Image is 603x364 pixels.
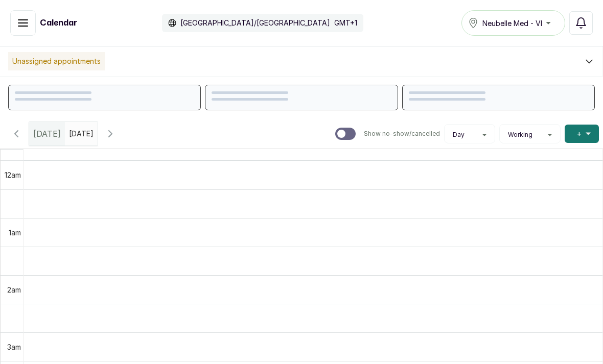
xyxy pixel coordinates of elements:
[3,169,23,180] div: 12am
[453,131,465,139] span: Day
[33,128,61,140] span: [DATE]
[449,131,491,139] button: Day
[29,122,65,145] div: [DATE]
[577,129,582,139] span: +
[461,10,565,36] button: Neubelle Med - VI
[565,125,599,143] button: +
[364,130,440,138] p: Show no-show/cancelled
[180,18,330,28] p: [GEOGRAPHIC_DATA]/[GEOGRAPHIC_DATA]
[40,17,77,29] h1: Calendar
[5,284,23,295] div: 2am
[508,131,532,139] span: Working
[7,227,23,238] div: 1am
[8,52,105,70] p: Unassigned appointments
[482,18,542,29] span: Neubelle Med - VI
[504,131,556,139] button: Working
[334,18,357,28] p: GMT+1
[5,342,23,352] div: 3am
